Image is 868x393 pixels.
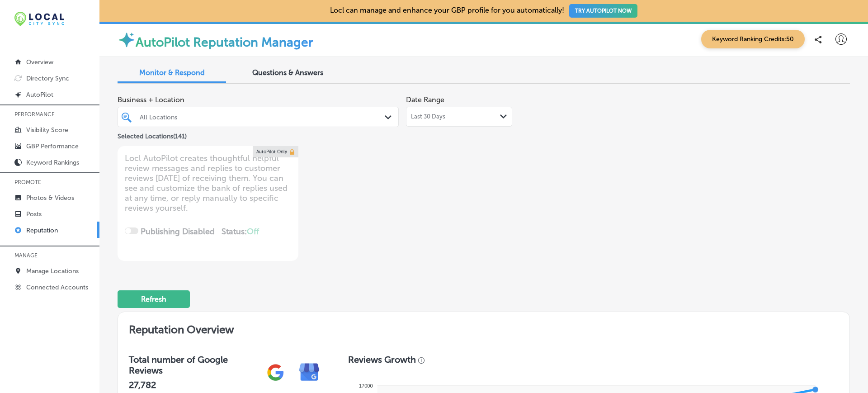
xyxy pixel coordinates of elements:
[252,68,323,77] span: Questions & Answers
[359,383,373,388] tspan: 17000
[118,31,136,49] img: autopilot-icon
[259,355,292,389] img: gPZS+5FD6qPJAAAAABJRU5ErkJggg==
[701,30,805,48] span: Keyword Ranking Credits: 50
[26,142,79,150] p: GBP Performance
[26,75,69,82] p: Directory Sync
[26,227,58,234] p: Reputation
[26,284,88,291] p: Connected Accounts
[26,91,53,99] p: AutoPilot
[118,290,190,308] button: Refresh
[26,58,53,66] p: Overview
[26,159,79,166] p: Keyword Rankings
[26,126,68,134] p: Visibility Score
[411,113,445,120] span: Last 30 Days
[139,68,205,77] span: Monitor & Respond
[129,379,259,390] h2: 27,782
[118,312,849,343] h2: Reputation Overview
[136,35,313,50] label: AutoPilot Reputation Manager
[118,95,399,104] span: Business + Location
[26,267,79,275] p: Manage Locations
[118,129,187,140] p: Selected Locations ( 141 )
[26,194,74,202] p: Photos & Videos
[26,210,42,218] p: Posts
[14,12,64,26] img: 12321ecb-abad-46dd-be7f-2600e8d3409flocal-city-sync-logo-rectangle.png
[292,355,326,389] img: e7ababfa220611ac49bdb491a11684a6.png
[406,95,444,104] label: Date Range
[348,354,416,365] h3: Reviews Growth
[569,4,637,18] button: TRY AUTOPILOT NOW
[129,354,259,376] h3: Total number of Google Reviews
[140,113,386,121] div: All Locations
